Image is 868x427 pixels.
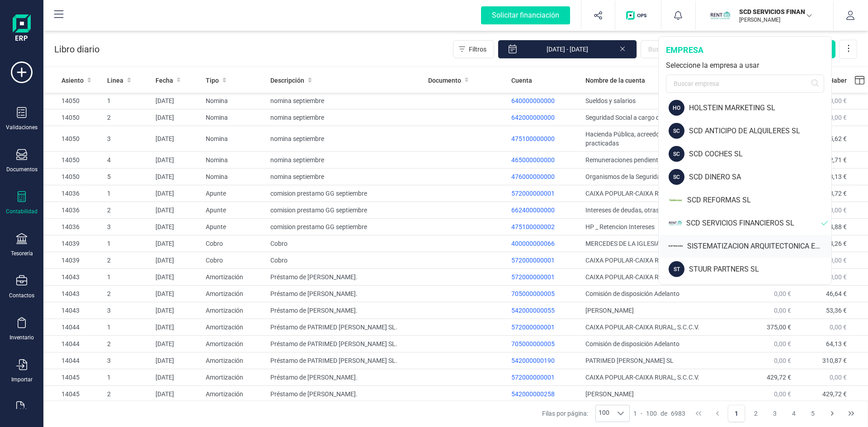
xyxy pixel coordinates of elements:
[582,93,739,109] td: Sueldos y salarios
[13,14,31,43] img: Logo Finanedi
[43,185,104,202] td: 14036
[511,134,578,143] p: 475100000000
[267,109,424,126] td: nomina septiembre
[11,376,33,383] div: Importar
[830,324,847,331] span: 0,00 €
[9,292,34,299] div: Contactos
[267,152,424,169] td: nomina septiembre
[767,374,791,381] span: 429,72 €
[826,290,847,297] span: 46,64 €
[582,286,739,302] td: Comisión de disposición Adelanto
[582,126,739,152] td: Hacienda Pública, acreedora por retenciones practicadas
[267,352,424,369] td: Préstamo de PATRIMED [PERSON_NAME] SL.
[54,43,99,56] p: Libro diario
[104,319,152,336] td: 1
[202,202,267,219] td: Apunte
[689,149,831,160] div: SCD COCHES SL
[104,252,152,269] td: 2
[666,44,824,56] div: empresa
[774,290,791,297] span: 0,00 €
[689,172,831,183] div: SCD DINERO SA
[104,152,152,169] td: 4
[9,334,34,341] div: Inventario
[104,93,152,109] td: 1
[152,252,202,269] td: [DATE]
[267,386,424,403] td: Préstamo de [PERSON_NAME].
[739,7,811,16] p: SCD SERVICIOS FINANCIEROS SL
[481,6,570,24] div: Solicitar financiación
[774,307,791,314] span: 0,00 €
[830,97,847,104] span: 0,00 €
[511,289,578,298] p: 705000000005
[43,386,104,403] td: 14045
[453,40,494,58] button: Filtros
[104,369,152,386] td: 1
[104,109,152,126] td: 2
[43,319,104,336] td: 14044
[511,222,578,231] p: 475100000002
[511,272,578,282] p: 572000000001
[633,409,685,418] div: -
[267,202,424,219] td: comision prestamo GG septiembre
[830,114,847,121] span: 0,00 €
[728,405,745,422] button: Page 1
[267,252,424,269] td: Cobro
[202,109,267,126] td: Nomina
[267,219,424,235] td: comision prestamo GG septiembre
[202,319,267,336] td: Amortización
[739,16,811,23] p: [PERSON_NAME]
[156,76,173,85] span: Fecha
[582,369,739,386] td: CAIXA POPULAR-CAIXA RURAL, S.C.C.V.
[202,269,267,286] td: Amortización
[428,76,461,85] span: Documento
[152,152,202,169] td: [DATE]
[104,336,152,352] td: 2
[152,93,202,109] td: [DATE]
[43,252,104,269] td: 14039
[830,273,847,281] span: 0,00 €
[43,286,104,302] td: 14043
[669,123,684,139] div: SC
[669,215,682,231] img: SC
[6,208,38,215] div: Contabilidad
[202,93,267,109] td: Nomina
[202,302,267,319] td: Amortización
[582,202,739,219] td: Intereses de deudas, otras empresas
[582,319,739,336] td: CAIXA POPULAR-CAIXA RURAL, S.C.C.V.
[669,192,683,208] img: SC
[829,76,847,85] span: Haber
[267,169,424,185] td: nomina septiembre
[206,76,219,85] span: Tipo
[6,124,38,131] div: Validaciones
[582,352,739,369] td: PATRIMED [PERSON_NAME] SL
[669,169,684,185] div: SC
[43,152,104,169] td: 14050
[822,390,847,398] span: 429,72 €
[152,286,202,302] td: [DATE]
[666,60,824,71] div: Seleccione la empresa a usar
[689,126,831,136] div: SCD ANTICIPO DE ALQUILERES SL
[511,339,578,348] p: 705000000005
[774,390,791,398] span: 0,00 €
[687,195,831,206] div: SCD REFORMAS SL
[582,336,739,352] td: Comisión de disposición Adelanto
[511,389,578,399] p: 542000000258
[267,286,424,302] td: Préstamo de [PERSON_NAME].
[202,352,267,369] td: Amortización
[826,307,847,314] span: 53,36 €
[470,1,581,30] button: Solicitar financiación
[104,286,152,302] td: 2
[511,239,578,248] p: 400000000066
[152,169,202,185] td: [DATE]
[202,126,267,152] td: Nomina
[202,185,267,202] td: Apunte
[582,252,739,269] td: CAIXA POPULAR-CAIXA RURAL, S.C.C.V.
[582,109,739,126] td: Seguridad Social a cargo de la empresa
[511,113,578,122] p: 642000000000
[270,76,304,85] span: Descripción
[104,169,152,185] td: 5
[152,185,202,202] td: [DATE]
[152,269,202,286] td: [DATE]
[641,40,771,58] input: Buscar
[202,286,267,302] td: Amortización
